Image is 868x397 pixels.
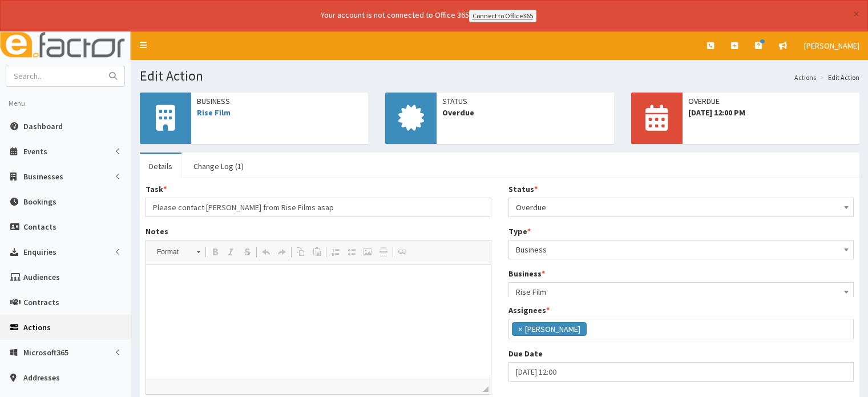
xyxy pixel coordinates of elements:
span: Overdue [508,198,854,217]
span: Microsoft365 [23,347,68,358]
li: Edit Action [817,73,859,82]
label: Due Date [508,348,543,359]
span: Contacts [23,222,56,232]
label: Status [508,183,538,195]
a: Strike Through [239,244,255,259]
a: Insert/Remove Bulleted List [344,244,360,259]
span: Status [442,95,608,107]
span: Business [197,95,362,107]
span: Contracts [23,297,59,307]
button: × [853,8,859,20]
span: Bookings [23,197,56,207]
a: Change Log (1) [184,154,253,178]
span: × [518,323,522,335]
span: Events [23,146,47,157]
span: Overdue [442,107,608,118]
a: Rise Film [197,107,231,118]
a: Undo (Ctrl+Z) [258,244,274,259]
span: Actions [23,322,51,332]
a: Insert/Remove Numbered List [328,244,344,259]
span: Overdue [516,199,847,215]
span: Audiences [23,272,60,282]
span: Rise Film [508,282,854,302]
span: [PERSON_NAME] [804,41,859,51]
label: Type [508,226,531,237]
a: Connect to Office365 [469,10,536,22]
span: OVERDUE [688,95,854,107]
input: Search... [6,66,102,86]
span: Business [516,242,847,258]
span: Dashboard [23,121,63,131]
a: Link (Ctrl+L) [394,244,410,259]
span: Format [151,244,191,259]
a: Redo (Ctrl+Y) [274,244,290,259]
span: Business [508,240,854,259]
span: Enquiries [23,247,56,257]
span: Addresses [23,372,60,383]
label: Notes [146,226,168,237]
span: [DATE] 12:00 PM [688,107,854,118]
label: Business [508,268,545,279]
a: Paste (Ctrl+V) [309,244,325,259]
span: Rise Film [516,284,847,300]
a: Format [151,244,206,260]
a: Copy (Ctrl+C) [293,244,309,259]
a: Actions [794,73,816,82]
a: [PERSON_NAME] [796,31,868,60]
iframe: Rich Text Editor, notes [146,264,491,379]
label: Assignees [508,304,550,316]
a: Insert Horizontal Line [376,244,391,259]
li: Sophie Surfleet [512,322,587,336]
div: Your account is not connected to Office 365 [95,9,762,22]
a: Bold (Ctrl+B) [207,244,223,259]
a: Image [360,244,376,259]
a: Italic (Ctrl+I) [223,244,239,259]
a: Details [140,154,181,178]
label: Task [146,183,167,195]
span: Businesses [23,171,63,182]
span: Drag to resize [483,386,488,392]
h1: Edit Action [140,69,859,83]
